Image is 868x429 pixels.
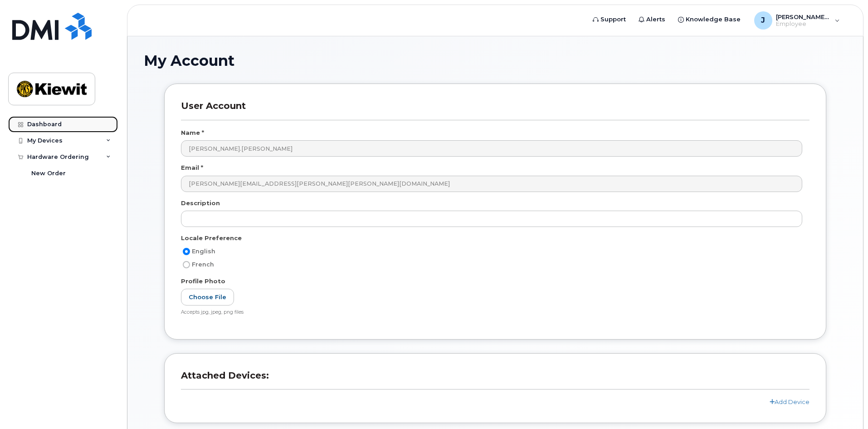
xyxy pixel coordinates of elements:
label: Choose File [181,289,234,306]
a: Add Device [770,398,809,405]
h3: Attached Devices: [181,370,809,390]
span: French [192,261,214,268]
label: Email * [181,163,203,172]
label: Locale Preference [181,234,242,242]
input: French [183,261,190,268]
h3: User Account [181,100,809,120]
label: Name * [181,128,204,137]
h1: My Account [144,53,847,69]
span: English [192,248,215,255]
label: Profile Photo [181,277,225,286]
iframe: Messenger Launcher [829,390,861,422]
label: Description [181,199,220,207]
input: English [183,248,190,255]
div: Accepts jpg, jpeg, png files [181,309,802,316]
